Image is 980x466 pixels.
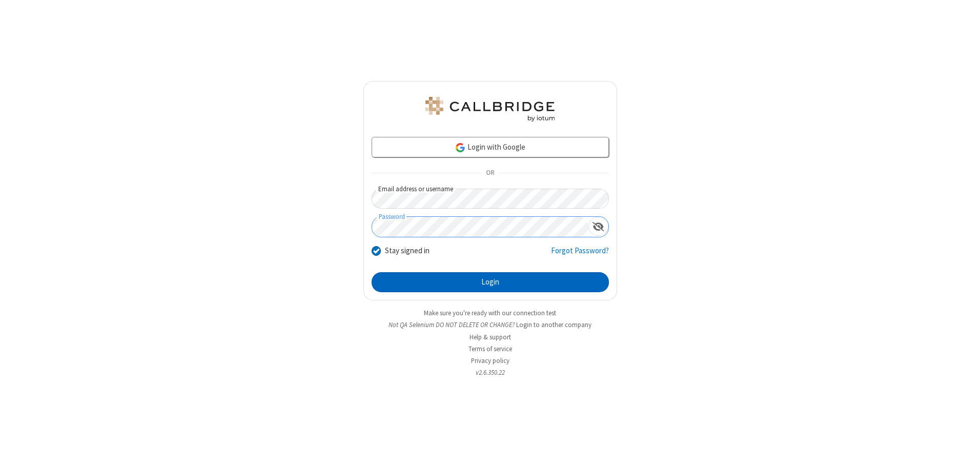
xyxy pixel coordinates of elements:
li: v2.6.350.22 [363,368,617,377]
span: OR [482,166,498,180]
li: Not QA Selenium DO NOT DELETE OR CHANGE? [363,320,617,330]
button: Login to another company [516,320,591,330]
div: Show password [588,217,608,236]
input: Password [372,217,588,237]
img: google-icon.png [455,142,466,153]
a: Help & support [469,333,511,341]
a: Login with Google [372,137,609,157]
a: Privacy policy [471,356,509,365]
button: Login [372,272,609,293]
input: Email address or username [372,189,609,209]
a: Make sure you're ready with our connection test [424,309,556,317]
img: QA Selenium DO NOT DELETE OR CHANGE [423,97,557,121]
label: Stay signed in [385,245,430,257]
a: Forgot Password? [551,245,609,265]
a: Terms of service [468,345,512,353]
